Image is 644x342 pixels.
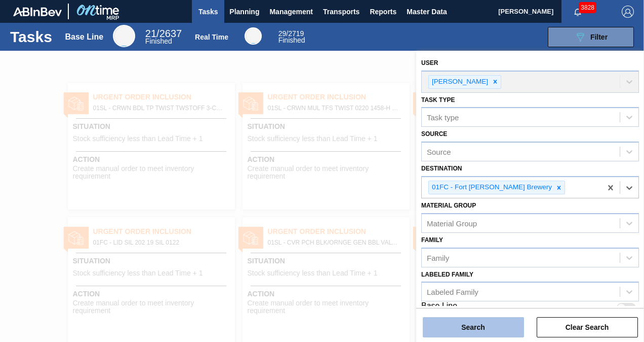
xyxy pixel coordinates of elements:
[370,6,396,18] span: Reports
[269,6,313,18] span: Management
[10,31,52,43] h1: Tasks
[195,33,228,41] div: Real Time
[427,219,477,227] div: Material Group
[427,113,459,122] div: Task type
[323,6,359,18] span: Transports
[407,6,447,18] span: Master Data
[278,30,305,44] div: Real Time
[65,32,104,42] div: Base Line
[278,36,305,44] span: Finished
[245,27,262,45] div: Real Time
[113,25,135,47] div: Base Line
[278,29,304,38] span: / 2719
[145,28,156,39] span: 21
[197,6,219,18] span: Tasks
[622,6,634,18] img: Logout
[427,253,449,262] div: Family
[421,202,476,209] label: Material Group
[229,6,259,18] span: Planning
[421,271,473,278] label: Labeled Family
[278,29,287,38] span: 29
[421,130,447,138] label: Source
[145,29,182,45] div: Base Line
[548,27,634,47] button: Filter
[421,236,443,244] label: Family
[427,148,451,156] div: Source
[145,28,182,39] span: / 2637
[429,181,553,194] div: 01FC - Fort [PERSON_NAME] Brewery
[13,7,62,16] img: TNhmsLtSVTkK8tSr43FrP2fwEKptu5GPRR3wAAAABJRU5ErkJggg==
[561,5,594,19] button: Notifications
[590,33,608,41] span: Filter
[145,37,172,45] span: Finished
[421,59,438,66] label: User
[421,165,462,172] label: Destination
[579,2,596,13] span: 3828
[421,96,455,104] label: Task type
[421,301,457,314] label: Base Line
[427,288,478,296] div: Labeled Family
